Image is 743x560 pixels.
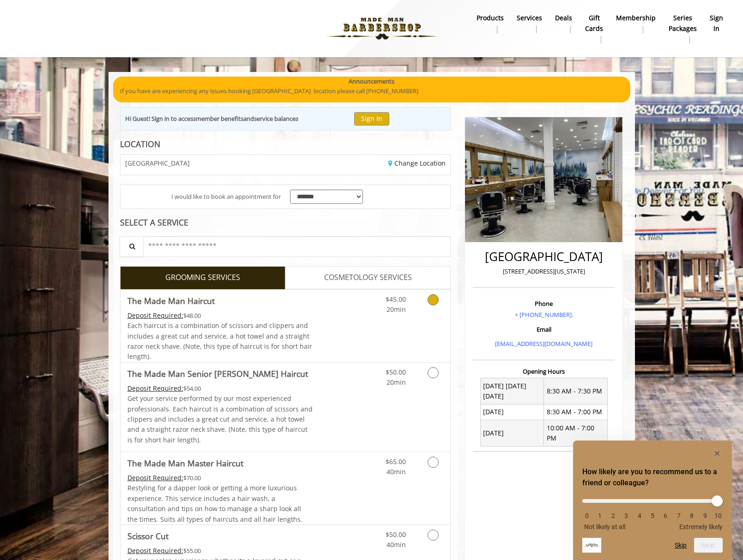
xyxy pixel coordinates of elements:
p: [STREET_ADDRESS][US_STATE] [475,267,612,276]
div: $70.00 [127,473,313,483]
h3: Phone [475,300,612,307]
a: Change Location [388,159,446,167]
span: GROOMING SERVICES [165,272,240,284]
span: $45.00 [386,295,406,304]
td: [DATE] [480,420,544,447]
li: 2 [609,512,618,519]
li: 3 [622,512,631,519]
li: 5 [648,512,657,519]
span: 20min [387,378,406,387]
a: Gift cardsgift cards [579,12,610,46]
p: Get your service performed by our most experienced professionals. Each haircut is a combination o... [127,393,313,445]
div: $55.00 [127,546,313,556]
b: Deals [555,13,572,23]
div: $48.00 [127,310,313,321]
div: Hi Guest! Sign in to access and [125,114,298,124]
a: ServicesServices [510,12,549,36]
h3: Email [475,326,612,333]
b: sign in [710,13,723,34]
b: The Made Man Haircut [127,294,215,307]
span: 40min [387,467,406,476]
b: member benefits [196,114,243,123]
td: [DATE] [480,404,544,420]
td: 10:00 AM - 7:00 PM [544,420,608,447]
div: SELECT A SERVICE [120,218,451,227]
li: 4 [635,512,644,519]
b: Membership [616,13,656,23]
span: I would like to book an appointment for [171,192,281,202]
a: DealsDeals [549,12,579,36]
span: COSMETOLOGY SERVICES [324,272,412,284]
b: The Made Man Master Haircut [127,457,243,470]
td: 8:30 AM - 7:00 PM [544,404,608,420]
button: Hide survey [712,448,723,459]
span: 40min [387,540,406,549]
span: 20min [387,305,406,314]
span: This service needs some Advance to be paid before we block your appointment [127,546,183,555]
span: Extremely likely [679,523,723,530]
td: [DATE] [DATE] [DATE] [480,378,544,405]
span: This service needs some Advance to be paid before we block your appointment [127,473,183,482]
b: Services [517,13,542,23]
button: Next question [694,538,723,553]
span: $50.00 [386,368,406,376]
p: If you have are experiencing any issues booking [GEOGRAPHIC_DATA] location please call [PHONE_NUM... [120,86,623,96]
span: Restyling for a dapper look or getting a more luxurious experience. This service includes a hair ... [127,483,302,523]
div: How likely are you to recommend us to a friend or colleague? Select an option from 0 to 10, with ... [582,492,723,530]
li: 0 [582,512,592,519]
a: [EMAIL_ADDRESS][DOMAIN_NAME] [495,340,592,348]
b: The Made Man Senior [PERSON_NAME] Haircut [127,367,308,380]
a: MembershipMembership [610,12,662,36]
span: $65.00 [386,457,406,466]
div: $54.00 [127,383,313,393]
a: + [PHONE_NUMBER]. [515,310,573,319]
a: sign insign in [703,12,730,36]
span: Not likely at all [584,523,625,530]
div: How likely are you to recommend us to a friend or colleague? Select an option from 0 to 10, with ... [582,448,723,553]
span: Each haircut is a combination of scissors and clippers and includes a great cut and service, a ho... [127,321,312,361]
li: 8 [687,512,696,519]
b: gift cards [585,13,603,34]
span: This service needs some Advance to be paid before we block your appointment [127,311,183,320]
span: $50.00 [386,530,406,539]
td: 8:30 AM - 7:30 PM [544,378,608,405]
img: Made Man Barbershop logo [319,3,446,54]
a: Productsproducts [470,12,510,36]
li: 1 [595,512,604,519]
h3: Opening Hours [473,368,615,375]
a: Series packagesSeries packages [662,12,703,46]
li: 10 [713,512,723,519]
button: Service Search [120,236,144,257]
span: This service needs some Advance to be paid before we block your appointment [127,384,183,393]
li: 7 [674,512,683,519]
li: 9 [701,512,710,519]
b: Announcements [349,77,394,86]
b: service balances [254,114,298,123]
button: Skip [675,542,687,549]
h2: [GEOGRAPHIC_DATA] [475,250,612,263]
li: 6 [661,512,670,519]
b: products [477,13,504,23]
button: Sign In [354,112,389,125]
span: [GEOGRAPHIC_DATA] [125,160,190,167]
b: LOCATION [120,138,160,149]
h2: How likely are you to recommend us to a friend or colleague? Select an option from 0 to 10, with ... [582,466,723,489]
b: Series packages [669,13,697,34]
b: Scissor Cut [127,530,169,542]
